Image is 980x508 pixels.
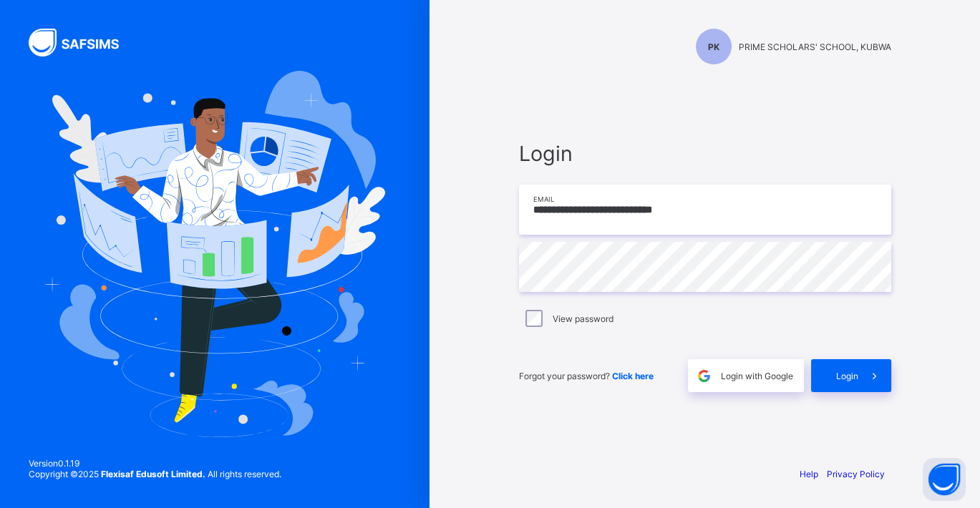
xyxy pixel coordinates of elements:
[721,371,793,381] span: Login with Google
[827,469,885,479] a: Privacy Policy
[101,469,205,479] strong: Flexisaf Edusoft Limited.
[29,458,281,469] span: Version 0.1.19
[519,371,654,381] span: Forgot your password?
[29,469,281,479] span: Copyright © 2025 All rights reserved.
[29,29,136,57] img: SAFSIMS Logo
[553,313,613,324] label: View password
[739,41,891,52] span: PRIME SCHOLARS' SCHOOL, KUBWA
[923,458,966,501] button: Open asap
[696,368,712,384] img: google.396cfc9801f0270233282035f929180a.svg
[44,71,385,437] img: Hero Image
[836,371,858,381] span: Login
[519,141,891,166] span: Login
[708,41,719,52] span: PK
[800,469,818,479] a: Help
[612,371,654,381] a: Click here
